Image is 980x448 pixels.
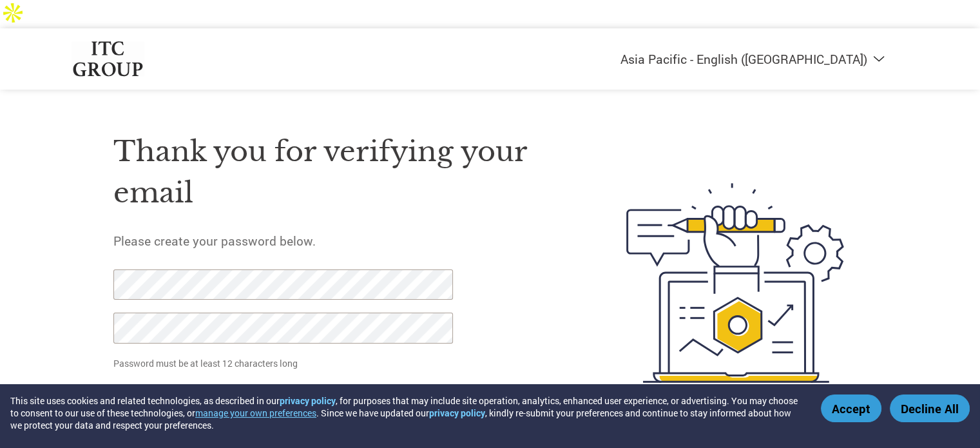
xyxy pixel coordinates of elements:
[821,394,881,422] button: Accept
[280,394,336,407] a: privacy policy
[113,131,566,214] h1: Thank you for verifying your email
[72,41,145,77] img: ITC Group
[890,394,970,422] button: Decline All
[195,407,316,419] button: manage your own preferences
[429,407,485,419] a: privacy policy
[113,356,457,370] p: Password must be at least 12 characters long
[10,394,802,431] div: This site uses cookies and related technologies, as described in our , for purposes that may incl...
[113,233,566,249] h5: Please create your password below.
